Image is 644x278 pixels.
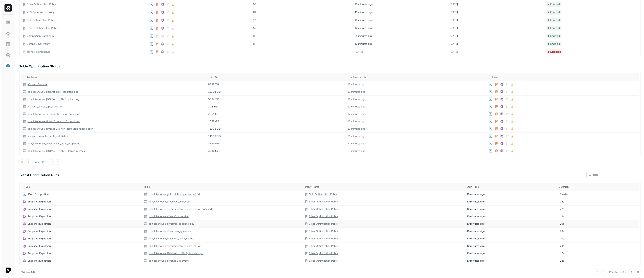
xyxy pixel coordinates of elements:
[467,252,485,255] span: 10 minutes ago
[27,50,50,54] p: bronze maintenance
[309,207,338,211] a: Silver Optimization Policy
[148,222,194,226] p: adn_lakehouse_silver.van_sessions_day
[6,20,10,25] img: Dashboard
[144,252,147,255] img: table
[27,18,55,22] p: Gold Optimization Policy
[28,244,51,248] p: Snapshot Expiration
[22,134,26,138] img: table
[305,185,463,189] div: Policy Name
[253,18,351,22] p: 97
[550,10,560,14] p: enabled
[144,185,301,189] div: Table
[27,42,50,46] p: Sorting Silver Policy
[560,207,564,211] p: 22s
[208,127,344,131] p: 460.08 GiB
[208,142,344,145] p: 37.13 MiB
[609,270,626,273] p: Page 1 of 19,755
[28,222,51,226] p: Snapshot Expiration
[22,120,26,123] img: table
[19,64,640,68] p: Table Optimization Status
[309,230,338,233] a: Silver Optimization Policy
[148,207,212,211] p: adn_lakehouse_silver.external_installs_no_lat_enriched
[467,230,485,233] span: 10 minutes ago
[148,252,203,255] p: adn_lakehouse_[DOMAIN_NAME]_blacklist_ips
[28,259,51,262] p: Snapshot Expiration
[6,63,10,68] img: Optimization
[147,222,194,226] a: adn_lakehouse_silver.van_sessions_day
[467,222,485,226] span: 10 minutes ago
[147,207,212,211] a: adn_lakehouse_silver.external_installs_no_lat_enriched
[348,149,365,153] p: 23 minutes ago
[28,252,51,255] p: Snapshot Expiration
[148,244,201,248] p: adn_lakehouse_silver.external_installs_no_lat
[26,149,85,153] a: adn_lakehouse_[DOMAIN_NAME]_tables_metrics
[147,193,200,196] a: adn_lakehouse_gold.rpt_hourly_cohorted_8d
[6,42,10,47] img: Asset Explorer
[26,142,80,145] a: adn_lakehouse_silver.tables_static_properties
[560,230,564,233] p: 20s
[560,200,564,203] p: 28s
[148,259,190,262] p: adn_lakehouse_silver.adjust_events
[148,193,200,196] p: adn_lakehouse_gold.rpt_hourly_cohorted_8d
[147,200,191,203] a: adn_lakehouse_silver.van_user_apps
[467,244,485,248] span: 10 minutes ago
[560,222,564,226] p: 20s
[355,50,363,54] span: [DATE]
[27,149,85,153] p: adn_lakehouse_[DOMAIN_NAME]_tables_metrics
[253,34,351,38] p: 8
[26,120,80,123] a: adn_lakehouse_silver.d7_ltv_vfs_v2_prediction
[550,50,561,54] p: disabled
[348,142,365,145] p: 22 minutes ago
[450,18,458,22] span: [DATE]
[208,134,344,138] p: 145.36 GiB
[309,252,338,255] a: Silver Optimization Policy
[27,90,79,94] p: adn_lakehouse_gold.rpt_daily_cohorted_agg
[253,50,351,54] p: -
[309,193,337,196] a: Gold Optimization Policy
[27,10,54,14] a: VFS Optimization Policy
[355,10,373,14] span: 41 minutes ago
[28,193,49,196] p: Data Compaction
[348,98,365,101] p: 16 minutes ago
[560,252,564,255] p: 17s
[560,237,564,240] p: 20s
[28,237,51,240] p: Snapshot Expiration
[348,90,365,94] p: 13 minutes ago
[27,112,80,116] p: adn_lakehouse_silver.d0_ltv_vfs_v2_prediction
[144,259,147,263] img: table
[147,215,189,218] a: adn_lakehouse_silver.vfs_user_dim
[22,112,26,116] img: table
[26,134,68,138] a: vfs.user_promoted_entity_statistics
[309,259,338,262] a: Silver Optimization Policy
[348,105,365,108] p: 17 minutes ago
[467,185,555,189] div: Start Time
[450,10,458,14] span: [DATE]
[450,26,458,30] span: [DATE]
[6,53,10,57] img: Query Explorer
[147,244,201,248] a: adn_lakehouse_silver.external_installs_no_lat
[208,149,344,153] p: 33.16 MiB
[144,222,147,226] img: table
[26,98,79,101] a: adn_lakehouse_[DOMAIN_NAME]_pricer_log
[144,237,147,241] img: table
[27,134,68,138] p: vfs.user_promoted_entity_statistics
[348,127,365,131] p: 17 minutes ago
[550,42,560,46] p: enabled
[348,75,485,79] div: Last Updated At
[28,215,51,218] p: Snapshot Expiration
[4,4,12,12] img: Ryft
[144,200,147,204] img: table
[550,26,560,30] p: enabled
[550,34,560,38] p: enabled
[467,207,485,211] span: 10 minutes ago
[26,90,79,94] a: adn_lakehouse_gold.rpt_daily_cohorted_agg
[148,200,191,203] p: adn_lakehouse_silver.van_user_apps
[147,252,203,255] a: adn_lakehouse_[DOMAIN_NAME]_blacklist_ips
[144,207,147,211] img: table
[27,98,79,101] p: adn_lakehouse_[DOMAIN_NAME]_pricer_log
[348,134,365,138] p: 20 minutes ago
[148,230,191,233] p: adn_lakehouse_silver.preagg_events
[560,244,564,248] p: 23s
[450,3,458,6] span: [DATE]
[467,215,485,218] span: 10 minutes ago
